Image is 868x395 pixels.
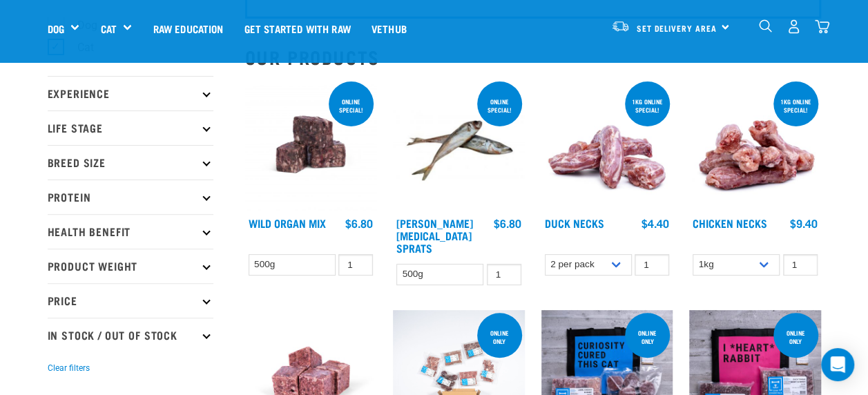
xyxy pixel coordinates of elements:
div: Open Intercom Messenger [821,348,854,381]
img: home-icon-1@2x.png [759,19,772,32]
div: online only [625,322,670,351]
p: Health Benefit [48,214,213,249]
div: $6.80 [494,217,521,229]
a: Get started with Raw [234,1,361,56]
div: $6.80 [345,217,373,229]
img: Pile Of Duck Necks For Pets [541,79,673,211]
input: 1 [487,264,521,285]
p: Product Weight [48,249,213,283]
img: Pile Of Chicken Necks For Pets [689,79,821,211]
div: ONLINE SPECIAL! [329,91,374,120]
p: Protein [48,180,213,214]
div: 1kg online special! [625,91,670,120]
a: Duck Necks [545,220,604,226]
a: Vethub [361,1,417,56]
p: Price [48,283,213,318]
span: Set Delivery Area [637,26,717,30]
input: 1 [338,254,373,276]
img: user.png [787,19,801,34]
div: ONLINE SPECIAL! [477,91,522,120]
button: Clear filters [48,362,90,374]
a: Chicken Necks [693,220,767,226]
img: van-moving.png [611,20,630,32]
p: Experience [48,76,213,110]
a: Raw Education [142,1,233,56]
a: Wild Organ Mix [249,220,326,226]
input: 1 [783,254,818,276]
a: Dog [48,21,64,37]
a: [PERSON_NAME][MEDICAL_DATA] Sprats [396,220,473,251]
img: Jack Mackarel Sparts Raw Fish For Dogs [393,79,525,211]
p: In Stock / Out Of Stock [48,318,213,352]
div: $9.40 [790,217,818,229]
div: online only [773,322,818,351]
p: Breed Size [48,145,213,180]
p: Life Stage [48,110,213,145]
div: $4.40 [642,217,669,229]
div: 1kg online special! [773,91,818,120]
a: Cat [100,21,116,37]
input: 1 [635,254,669,276]
img: home-icon@2x.png [815,19,829,34]
div: ONLINE ONLY [477,322,522,351]
img: Wild Organ Mix [245,79,377,211]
